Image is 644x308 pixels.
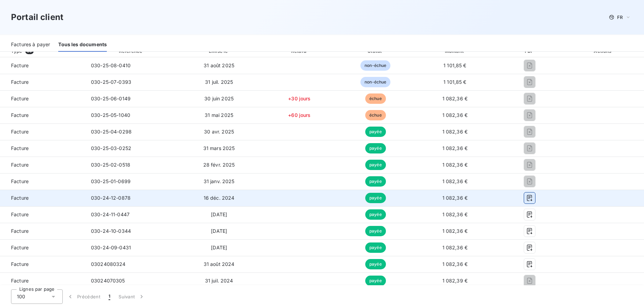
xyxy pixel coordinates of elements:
span: non-échue [360,77,390,87]
span: payée [365,193,386,203]
span: 1 082,36 € [442,195,468,201]
span: 030-25-01-0699 [91,178,131,184]
div: Factures à payer [11,37,50,52]
h3: Portail client [11,11,63,23]
span: payée [365,143,386,153]
span: 03024080324 [91,261,126,267]
span: Facture [6,128,80,135]
span: 030-25-02-0518 [91,162,130,168]
span: 16 déc. 2024 [204,195,235,201]
span: 31 août 2025 [204,62,234,68]
span: 030-24-10-0344 [91,228,131,234]
span: FR [617,14,623,20]
span: 1 082,36 € [442,112,468,118]
span: 1 101,85 € [443,79,467,85]
span: non-échue [360,60,390,71]
span: payée [365,209,386,220]
span: 1 082,36 € [442,178,468,184]
span: payée [365,276,386,286]
span: 31 mai 2025 [205,112,233,118]
span: Facture [6,261,80,268]
span: échue [365,93,386,104]
button: Suivant [114,289,149,304]
button: Précédent [63,289,104,304]
span: 1 082,36 € [442,129,468,135]
span: 03024070305 [91,278,125,284]
span: payée [365,226,386,236]
span: 1 082,36 € [442,145,468,151]
span: 1 101,85 € [443,62,467,68]
span: 030-25-08-0410 [91,62,131,68]
span: 31 mars 2025 [203,145,235,151]
span: 100 [17,293,25,300]
span: 1 082,36 € [442,261,468,267]
span: Facture [6,277,80,284]
span: Facture [6,244,80,251]
span: 30 juin 2025 [204,96,234,101]
span: Facture [6,178,80,185]
span: payée [365,259,386,269]
span: Facture [6,95,80,102]
span: Facture [6,112,80,119]
span: 31 août 2024 [204,261,235,267]
span: 030-25-04-0298 [91,129,132,135]
span: 1 082,39 € [442,278,468,284]
span: Facture [6,145,80,152]
div: Tous les documents [58,37,107,52]
span: 030-25-06-0149 [91,96,131,101]
button: 1 [104,289,114,304]
span: 31 janv. 2025 [204,178,235,184]
span: Facture [6,79,80,86]
span: 030-24-09-0431 [91,245,131,250]
span: 030-24-12-0878 [91,195,131,201]
span: Facture [6,228,80,235]
span: 030-24-11-0447 [91,211,130,217]
span: payée [365,160,386,170]
span: 1 082,36 € [442,162,468,168]
span: 030-25-05-1040 [91,112,130,118]
span: payée [365,176,386,187]
span: Facture [6,62,80,69]
span: Facture [6,211,80,218]
span: [DATE] [211,245,227,250]
span: [DATE] [211,228,227,234]
span: Facture [6,161,80,168]
span: 28 févr. 2025 [203,162,235,168]
span: 1 [109,293,110,300]
span: 1 082,36 € [442,96,468,101]
span: 1 082,36 € [442,211,468,217]
span: échue [365,110,386,120]
span: 30 avr. 2025 [204,129,234,135]
span: 31 juil. 2024 [205,278,233,284]
span: Facture [6,195,80,201]
span: payée [365,242,386,253]
span: 030-25-03-0252 [91,145,131,151]
span: +30 jours [288,96,310,101]
span: 1 082,36 € [442,245,468,250]
span: 31 juil. 2025 [205,79,233,85]
span: 1 082,36 € [442,228,468,234]
span: payée [365,127,386,137]
span: +60 jours [288,112,310,118]
span: [DATE] [211,211,227,217]
span: 030-25-07-0393 [91,79,131,85]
